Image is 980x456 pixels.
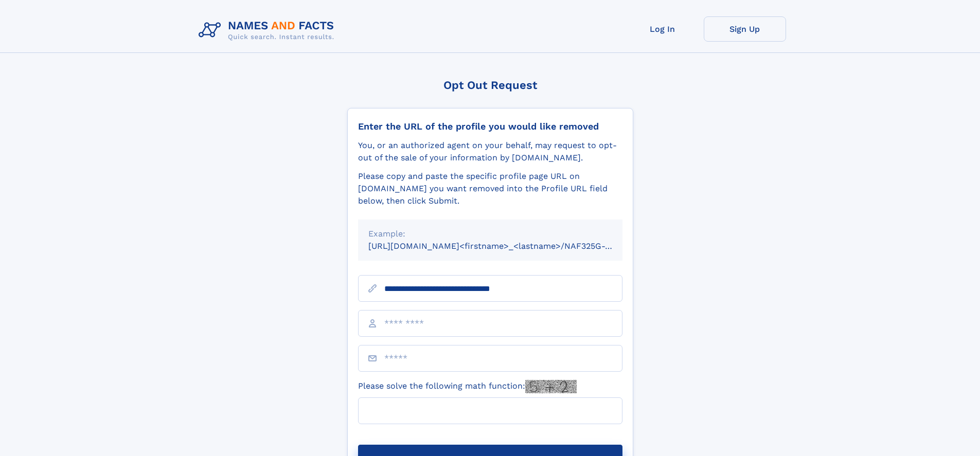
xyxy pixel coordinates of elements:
div: Opt Out Request [347,79,633,92]
a: Log In [621,16,704,42]
img: Logo Names and Facts [194,16,343,44]
label: Please solve the following math function: [358,380,577,393]
small: [URL][DOMAIN_NAME]<firstname>_<lastname>/NAF325G-xxxxxxxx [368,241,642,251]
div: You, or an authorized agent on your behalf, may request to opt-out of the sale of your informatio... [358,139,622,164]
div: Enter the URL of the profile you would like removed [358,121,622,132]
a: Sign Up [704,16,786,42]
div: Please copy and paste the specific profile page URL on [DOMAIN_NAME] you want removed into the Pr... [358,170,622,207]
div: Example: [368,228,612,240]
